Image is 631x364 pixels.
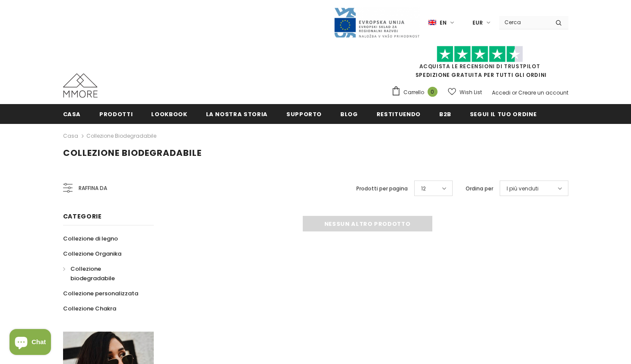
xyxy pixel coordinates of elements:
span: Casa [63,110,81,118]
span: B2B [439,110,451,118]
span: Collezione Chakra [63,304,116,313]
span: en [440,19,447,27]
a: Carrello 0 [391,86,442,99]
span: or [512,89,517,96]
a: Lookbook [151,104,187,123]
a: Collezione Organika [63,246,121,261]
img: Javni Razpis [333,7,420,38]
input: Search Site [499,16,549,28]
a: Collezione Chakra [63,301,116,316]
a: Creare un account [518,89,568,96]
span: Prodotti [99,110,133,118]
span: Collezione biodegradabile [63,147,202,159]
span: Collezione Organika [63,250,121,258]
a: Segui il tuo ordine [470,104,536,123]
span: 0 [428,87,438,97]
a: Casa [63,131,78,141]
inbox-online-store-chat: Shopify online store chat [7,329,54,357]
a: Collezione biodegradabile [63,261,144,286]
a: Prodotti [99,104,133,123]
a: supporto [286,104,322,123]
span: La nostra storia [206,110,268,118]
a: Casa [63,104,81,123]
span: Wish List [460,88,482,97]
span: Carrello [403,88,424,97]
span: Restituendo [377,110,421,118]
span: Blog [340,110,358,118]
span: SPEDIZIONE GRATUITA PER TUTTI GLI ORDINI [391,50,568,79]
a: Accedi [492,89,511,96]
span: Raffina da [79,184,107,193]
span: Categorie [63,212,102,221]
img: Fidati di Pilot Stars [437,46,523,63]
span: Collezione di legno [63,234,118,243]
label: Ordina per [466,184,493,193]
span: Lookbook [151,110,187,118]
a: Blog [340,104,358,123]
a: Acquista le recensioni di TrustPilot [419,63,540,70]
a: Restituendo [377,104,421,123]
span: supporto [286,110,322,118]
a: Collezione di legno [63,231,118,246]
a: Collezione biodegradabile [86,132,156,139]
span: 12 [421,184,426,193]
span: Collezione biodegradabile [70,265,115,282]
a: La nostra storia [206,104,268,123]
a: Collezione personalizzata [63,286,138,301]
label: Prodotti per pagina [356,184,408,193]
img: i-lang-1.png [428,19,436,26]
a: Wish List [448,85,482,100]
a: B2B [439,104,451,123]
span: Segui il tuo ordine [470,110,536,118]
img: Casi MMORE [63,73,98,98]
span: Collezione personalizzata [63,289,138,298]
span: EUR [472,19,483,27]
a: Javni Razpis [333,19,420,26]
span: I più venduti [507,184,539,193]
